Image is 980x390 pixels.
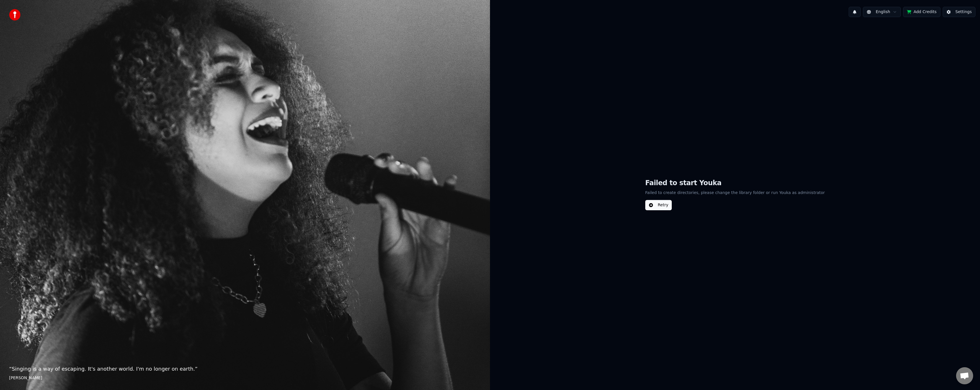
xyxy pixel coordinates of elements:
[956,367,973,384] div: Open chat
[645,188,825,198] p: Failed to create directories, please change the library folder or run Youka as administrator
[943,7,975,17] button: Settings
[9,9,21,21] img: youka
[903,7,940,17] button: Add Credits
[645,179,825,188] h1: Failed to start Youka
[645,200,672,210] button: Retry
[9,365,481,373] p: “ Singing is a way of escaping. It's another world. I'm no longer on earth. ”
[9,375,481,381] footer: [PERSON_NAME]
